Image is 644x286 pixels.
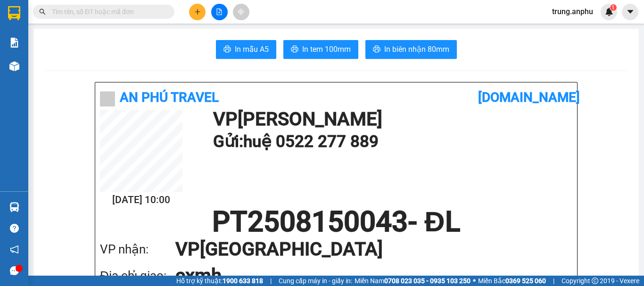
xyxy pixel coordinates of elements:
span: ⚪️ [473,279,476,283]
div: VP nhận: [100,240,175,259]
strong: 1900 633 818 [223,277,263,285]
img: warehouse-icon [9,202,19,212]
span: trung.anphu [545,6,601,17]
img: warehouse-icon [9,61,19,71]
span: | [553,276,554,286]
div: Địa chỉ giao: [100,266,175,286]
span: search [39,8,46,15]
span: printer [223,45,231,54]
span: Cung cấp máy in - giấy in: [279,276,352,286]
strong: 0708 023 035 - 0935 103 250 [384,277,471,285]
span: copyright [592,278,598,284]
span: caret-down [626,8,635,16]
button: plus [189,4,206,20]
h1: Gửi: huệ 0522 277 889 [213,129,568,155]
span: question-circle [10,224,19,233]
span: printer [373,45,380,54]
span: 1 [611,4,615,11]
img: logo-vxr [8,6,20,20]
span: Miền Nam [355,276,471,286]
button: caret-down [622,4,638,20]
b: [DOMAIN_NAME] [478,90,580,105]
img: solution-icon [9,38,19,48]
span: message [10,266,19,275]
h1: VP [GEOGRAPHIC_DATA] [175,236,553,262]
sup: 1 [610,4,617,11]
h2: [DATE] 10:00 [100,192,182,208]
span: In mẫu A5 [235,43,269,55]
strong: 0369 525 060 [505,277,546,285]
button: printerIn mẫu A5 [216,40,276,59]
span: plus [194,8,201,15]
button: printerIn tem 100mm [283,40,358,59]
img: icon-new-feature [605,8,613,16]
input: Tìm tên, số ĐT hoặc mã đơn [52,7,163,17]
h1: VP [PERSON_NAME] [213,110,568,129]
button: printerIn biên nhận 80mm [365,40,457,59]
span: file-add [216,8,223,15]
span: In biên nhận 80mm [384,43,449,55]
span: Miền Bắc [478,276,546,286]
button: file-add [211,4,228,20]
span: | [270,276,272,286]
span: notification [10,245,19,254]
span: Hỗ trợ kỹ thuật: [176,276,263,286]
h1: PT2508150043 - ĐL [100,208,572,236]
span: printer [291,45,298,54]
b: An Phú Travel [120,90,219,105]
button: aim [233,4,249,20]
span: In tem 100mm [302,43,351,55]
span: aim [238,8,244,15]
